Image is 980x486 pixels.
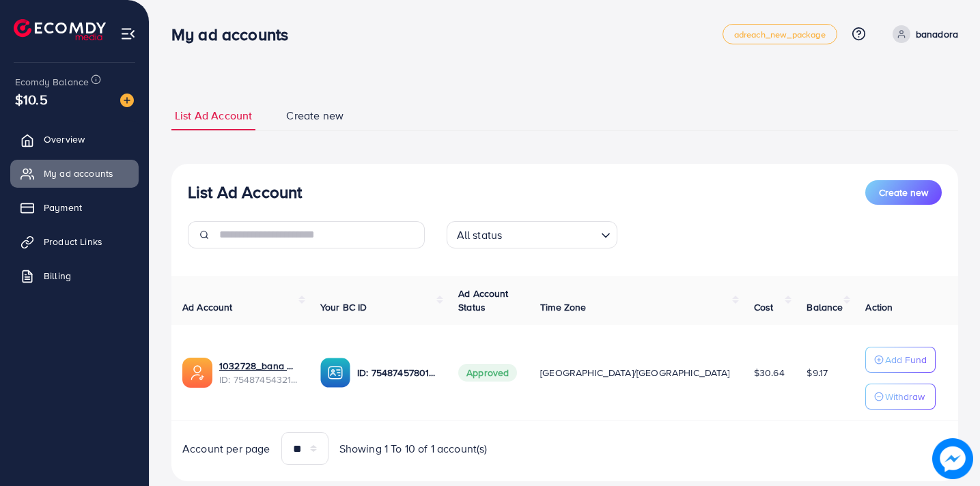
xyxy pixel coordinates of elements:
span: Time Zone [540,300,586,314]
p: Add Fund [885,352,927,368]
a: Overview [10,126,139,153]
img: menu [120,26,136,42]
span: Ad Account [182,300,233,314]
span: Action [865,300,893,314]
a: My ad accounts [10,160,139,187]
span: Product Links [44,235,102,248]
span: Payment [44,201,82,214]
a: banadora [887,25,958,43]
a: Billing [10,262,139,289]
span: adreach_new_package [734,30,826,39]
span: All status [454,225,505,245]
h3: My ad accounts [171,25,299,44]
span: Balance [807,300,843,314]
span: Your BC ID [320,300,367,314]
span: Create new [286,108,344,124]
span: [GEOGRAPHIC_DATA]/[GEOGRAPHIC_DATA] [540,366,730,380]
img: logo [14,19,106,40]
span: Billing [44,269,71,283]
span: Overview [44,132,85,146]
img: ic-ads-acc.e4c84228.svg [182,358,212,388]
p: ID: 7548745780125483025 [357,364,436,381]
button: Add Fund [865,347,936,373]
p: banadora [916,26,958,42]
span: Account per page [182,441,270,457]
span: $10.5 [15,89,48,109]
span: Ad Account Status [458,287,509,314]
div: <span class='underline'>1032728_bana dor ad account 1_1757579407255</span></br>7548745432170184711 [219,359,298,387]
img: ic-ba-acc.ded83a64.svg [320,358,350,388]
span: List Ad Account [175,108,252,124]
span: Ecomdy Balance [15,75,89,89]
a: Payment [10,194,139,221]
div: Search for option [447,221,617,248]
img: image [120,94,134,107]
p: Withdraw [885,388,925,405]
button: Create new [865,180,942,205]
a: Product Links [10,228,139,255]
span: $9.17 [807,366,828,380]
span: $30.64 [754,366,785,380]
a: 1032728_bana dor ad account 1_1757579407255 [219,359,298,373]
span: Showing 1 To 10 of 1 account(s) [339,441,488,457]
h3: List Ad Account [188,182,302,202]
img: image [932,438,973,479]
span: My ad accounts [44,167,113,180]
input: Search for option [506,223,595,245]
span: Approved [458,364,517,382]
span: Cost [754,300,774,314]
span: ID: 7548745432170184711 [219,373,298,386]
button: Withdraw [865,384,936,410]
span: Create new [879,186,928,199]
a: adreach_new_package [723,24,837,44]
